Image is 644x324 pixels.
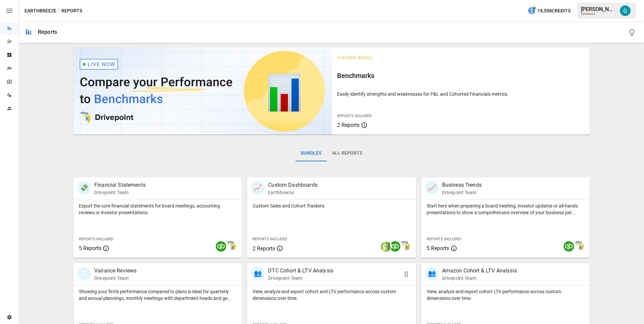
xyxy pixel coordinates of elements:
div: Reports [38,29,57,35]
span: Reports Included [79,237,113,241]
p: Easily identify strengths and weaknesses for P&L and Cohorted Financials metrics. [337,91,585,97]
p: DTC Cohort & LTV Analysis [268,267,333,275]
p: Custom Sales and Cohort Trackers. [253,202,410,209]
span: Reports Included [337,114,372,118]
p: Drivepoint Team [442,189,482,196]
p: Business Trends [442,181,482,189]
button: 19,558Credits [525,5,573,17]
button: All Reports [327,145,368,161]
img: smart model [573,241,584,252]
img: quickbooks [390,241,400,252]
h6: Benchmarks [337,70,585,81]
div: 👥 [251,267,265,280]
span: 5 Reports [427,245,449,251]
div: 👥 [425,267,439,280]
div: 📈 [425,181,439,194]
div: 💸 [77,181,91,194]
p: Financial Statements [94,181,146,189]
span: 2 Reports [253,245,275,252]
div: 🗓 [77,267,91,280]
div: Earthbreeze [581,12,616,15]
button: Earthbreeze [24,7,56,15]
span: 19,558 Credits [537,7,571,15]
button: Gavin Acres [616,1,635,20]
img: video thumbnail [73,48,332,135]
img: shopify [380,241,391,252]
div: 📈 [251,181,265,194]
p: Start here when preparing a board meeting, investor updates or all-hands presentations to show a ... [427,202,584,216]
p: Custom Dashboards [268,181,318,189]
img: quickbooks [563,241,574,252]
span: Featured Bundle [337,56,373,60]
p: Showing your firm's performance compared to plans is ideal for quarterly and annual plannings, mo... [79,288,236,302]
p: Earthbreeze [268,189,318,196]
p: Amazon Cohort & LTV Analysis [442,267,517,275]
span: Reports Included [253,237,287,241]
p: View, analyze and export cohort and LTV performance across custom dimensions over time. [253,288,410,302]
span: 5 Reports [79,245,101,251]
div: / [58,7,60,15]
img: quickbooks [216,241,226,252]
img: Gavin Acres [620,5,631,16]
div: [PERSON_NAME] [581,6,616,12]
p: Drivepoint Team [94,189,146,196]
img: smart model [399,241,410,252]
p: Drivepoint Team [268,275,333,281]
p: Variance Reviews [94,267,137,275]
span: Reports Included [427,237,461,241]
span: 2 Reports [337,122,360,128]
p: Drivepoint Team [442,275,517,281]
img: smart model [225,241,236,252]
p: Export the core financial statements for board meetings, accounting reviews or investor presentat... [79,202,236,216]
p: Drivepoint Team [94,275,137,281]
button: Bundles [296,145,327,161]
p: View, analyze and export cohort LTV performance across custom dimensions over time. [427,288,584,302]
